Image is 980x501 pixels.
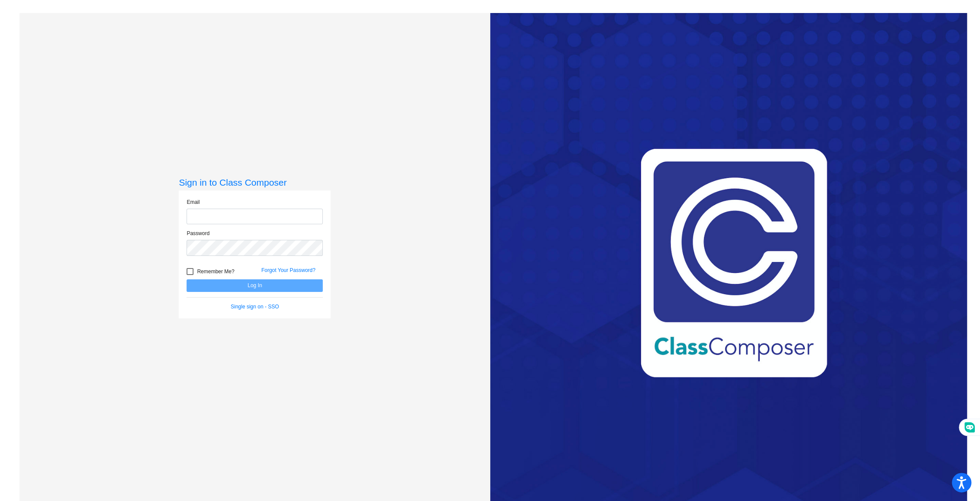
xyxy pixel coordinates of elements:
a: Single sign on - SSO [231,304,279,310]
button: Log In [187,279,323,292]
h3: Sign in to Class Composer [179,177,331,188]
span: Remember Me? [197,266,234,277]
label: Email [187,198,200,206]
a: Forgot Your Password? [261,267,315,273]
label: Password [187,229,210,237]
